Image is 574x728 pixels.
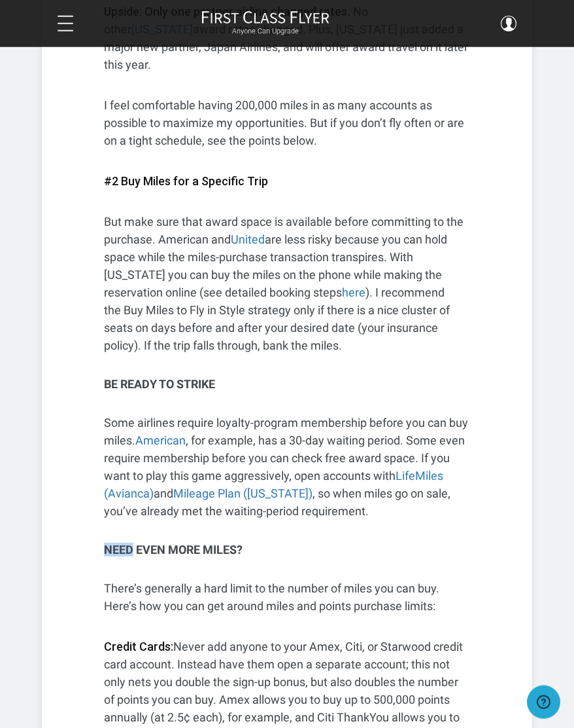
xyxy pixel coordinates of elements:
[104,414,470,520] p: Some airlines require loyalty-program membership before you can buy miles. , for example, has a 3...
[342,285,365,299] a: here
[104,174,268,188] strong: #2 Buy Miles for a Specific Trip
[201,27,329,36] small: Anyone Can Upgrade
[135,433,186,447] a: American
[104,640,173,653] strong: Credit Cards:
[104,543,470,556] h3: Need Even More Miles?
[526,685,560,721] iframe: Opens a widget where you can find more information
[104,579,470,615] p: There’s generally a hard limit to the number of miles you can buy. Here’s how you can get around ...
[231,232,265,246] a: United
[104,378,470,391] h3: Be Ready to Strike
[173,486,312,500] a: Mileage Plan ([US_STATE])
[104,96,470,149] p: I feel comfortable having 200,000 miles in as many accounts as possible to maximize my opportunit...
[201,10,329,24] img: First Class Flyer
[104,469,443,500] a: LifeMiles (Avianca)
[201,10,329,37] a: First Class FlyerAnyone Can Upgrade
[104,213,470,354] p: But make sure that award space is available before committing to the purchase. American and are l...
